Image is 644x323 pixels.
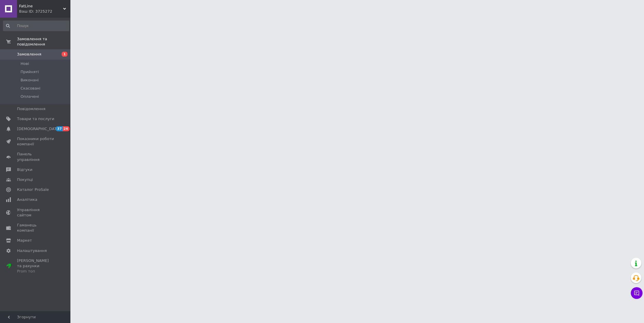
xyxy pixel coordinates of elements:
span: FatLine [19,4,63,9]
span: Аналітика [17,197,37,202]
span: Прийняті [21,69,39,75]
span: Замовлення [17,52,41,57]
span: [PERSON_NAME] та рахунки [17,258,54,274]
span: Каталог ProSale [17,187,49,192]
span: [DEMOGRAPHIC_DATA] [17,126,60,132]
span: 24 [62,126,69,131]
span: Показники роботи компанії [17,136,54,147]
div: Prom топ [17,269,54,274]
span: Відгуки [17,167,32,172]
span: Гаманець компанії [17,223,54,233]
span: Виконані [21,78,39,83]
span: 37 [56,126,62,131]
span: Маркет [17,238,32,243]
span: Замовлення та повідомлення [17,36,70,47]
span: Оплачені [21,94,39,99]
span: Покупці [17,177,33,182]
span: 1 [62,52,67,57]
span: Нові [21,61,29,66]
input: Пошук [3,21,69,31]
div: Ваш ID: 3725272 [19,9,70,14]
span: Налаштування [17,248,47,253]
span: Скасовані [21,86,40,91]
span: Управління сайтом [17,207,54,218]
span: Повідомлення [17,106,45,112]
span: Товари та послуги [17,116,54,122]
button: Чат з покупцем [631,287,643,299]
span: Панель управління [17,152,54,162]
